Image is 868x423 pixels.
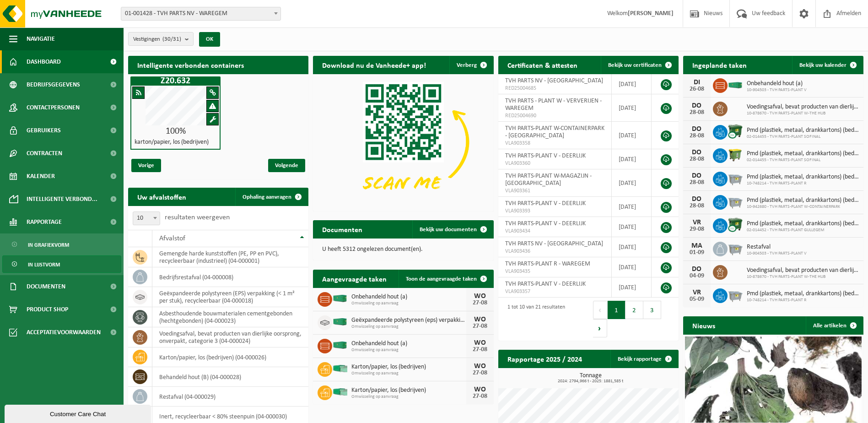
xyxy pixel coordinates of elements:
span: Bekijk uw certificaten [608,62,662,68]
td: [DATE] [612,277,652,298]
span: TVH PARTS - PLANT W - VERVERIJEN - WAREGEM [505,98,602,112]
span: RED25004690 [505,112,604,119]
a: Bekijk uw certificaten [601,56,678,74]
span: In lijstvorm [28,256,60,273]
div: 04-09 [688,273,706,279]
button: Verberg [449,56,493,74]
span: Bekijk uw kalender [799,62,846,68]
h2: Download nu de Vanheede+ app! [313,56,435,74]
div: 26-08 [688,86,706,92]
a: Bekijk uw kalender [792,56,863,74]
span: 10 [133,211,160,225]
span: Omwisseling op aanvraag [351,301,466,306]
span: Documenten [27,275,65,298]
div: 27-08 [471,393,489,400]
span: TVH PARTS-PLANT V - DEERLIJK [505,220,586,227]
div: 27-08 [471,323,489,330]
div: VR [688,289,706,296]
a: Bekijk rapportage [610,350,678,368]
td: voedingsafval, bevat producten van dierlijke oorsprong, onverpakt, categorie 3 (04-000024) [152,327,308,347]
span: Omwisseling op aanvraag [351,324,466,330]
img: WB-2500-GAL-GY-01 [728,194,743,209]
img: HK-XC-30-GN-00 [728,81,743,89]
span: Acceptatievoorwaarden [27,321,101,344]
h2: Uw afvalstoffen [128,188,195,206]
span: Navigatie [27,27,55,50]
span: TVH PARTS-PLANT V - DEERLIJK [505,200,586,207]
div: 28-08 [688,133,706,139]
td: gemengde harde kunststoffen (PE, PP en PVC), recycleerbaar (industrieel) (04-000001) [152,247,308,267]
span: Contactpersonen [27,96,80,119]
span: TVH PARTS-PLANT R - WAREGEM [505,260,590,267]
div: 28-08 [688,179,706,186]
td: geëxpandeerde polystyreen (EPS) verpakking (< 1 m² per stuk), recycleerbaar (04-000018) [152,287,308,307]
button: OK [199,32,220,47]
span: VLA903393 [505,207,604,215]
span: Intelligente verbond... [27,188,97,211]
td: restafval (04-000029) [152,387,308,407]
div: 28-08 [688,203,706,209]
span: Restafval [747,244,807,251]
td: [DATE] [612,169,652,197]
td: bedrijfsrestafval (04-000008) [152,267,308,287]
span: VLA903360 [505,160,604,167]
img: HK-XC-40-GN-00 [332,341,348,349]
div: 27-08 [471,300,489,306]
img: WB-1100-HPE-GN-50 [728,147,743,163]
span: Ophaling aanvragen [243,194,291,200]
td: [DATE] [612,197,652,217]
td: behandeld hout (B) (04-000028) [152,367,308,387]
h3: Tonnage [503,373,679,384]
span: 10 [133,212,160,225]
div: 27-08 [471,370,489,376]
div: 27-08 [471,347,489,353]
h2: Certificaten & attesten [498,56,587,74]
span: VLA903357 [505,288,604,295]
span: 10-942680 - TVH PARTS-PLANT W-CONTAINERPARK [747,204,859,210]
div: 28-08 [688,156,706,163]
td: [DATE] [612,74,652,94]
div: 100% [131,127,220,136]
span: TVH PARTS NV - [GEOGRAPHIC_DATA] [505,240,603,247]
div: DI [688,79,706,86]
div: WO [471,363,489,370]
span: Pmd (plastiek, metaal, drankkartons) (bedrijven) [747,290,859,298]
a: Toon de aangevraagde taken [399,270,493,288]
span: 10-878670 - TVH PARTS-PLANT W-THE HUB [747,111,859,116]
div: 29-08 [688,226,706,233]
span: Bedrijfsgegevens [27,73,80,96]
span: Omwisseling op aanvraag [351,394,466,400]
span: Onbehandeld hout (a) [351,293,466,301]
span: 10-748214 - TVH PARTS-PLANT R [747,298,859,303]
img: WB-1100-CU [728,217,743,233]
img: HK-XP-30-GN-00 [332,388,348,396]
span: Gebruikers [27,119,61,142]
h2: Ingeplande taken [683,56,756,74]
span: 10-878670 - TVH PARTS-PLANT W-THE HUB [747,274,859,280]
h1: Z20.632 [133,76,218,86]
span: Pmd (plastiek, metaal, drankkartons) (bedrijven) [747,150,859,157]
div: DO [688,195,706,203]
span: Pmd (plastiek, metaal, drankkartons) (bedrijven) [747,127,859,134]
td: asbesthoudende bouwmaterialen cementgebonden (hechtgebonden) (04-000023) [152,307,308,327]
td: [DATE] [612,217,652,237]
span: 01-001428 - TVH PARTS NV - WAREGEM [121,7,280,20]
span: Contracten [27,142,62,165]
img: WB-2500-GAL-GY-01 [728,170,743,186]
div: DO [688,125,706,133]
div: VR [688,219,706,226]
span: TVH PARTS-PLANT W-MAGAZIJN - [GEOGRAPHIC_DATA] [505,173,592,187]
span: 10-904503 - TVH PARTS-PLANT V [747,251,807,256]
a: Alle artikelen [806,316,863,335]
strong: [PERSON_NAME] [628,10,674,17]
span: Afvalstof [159,235,185,242]
div: WO [471,293,489,300]
span: 02-014452 - TVH PARTS-PLANT GULLEGEM [747,228,859,233]
span: Voedingsafval, bevat producten van dierlijke oorsprong, onverpakt, categorie 3 [747,103,859,111]
span: Kalender [27,165,55,188]
a: Bekijk uw documenten [412,220,493,239]
span: Geëxpandeerde polystyreen (eps) verpakking (< 1 m² per stuk), recycleerbaar [351,317,466,324]
span: 10-748214 - TVH PARTS-PLANT R [747,181,859,186]
td: [DATE] [612,122,652,149]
